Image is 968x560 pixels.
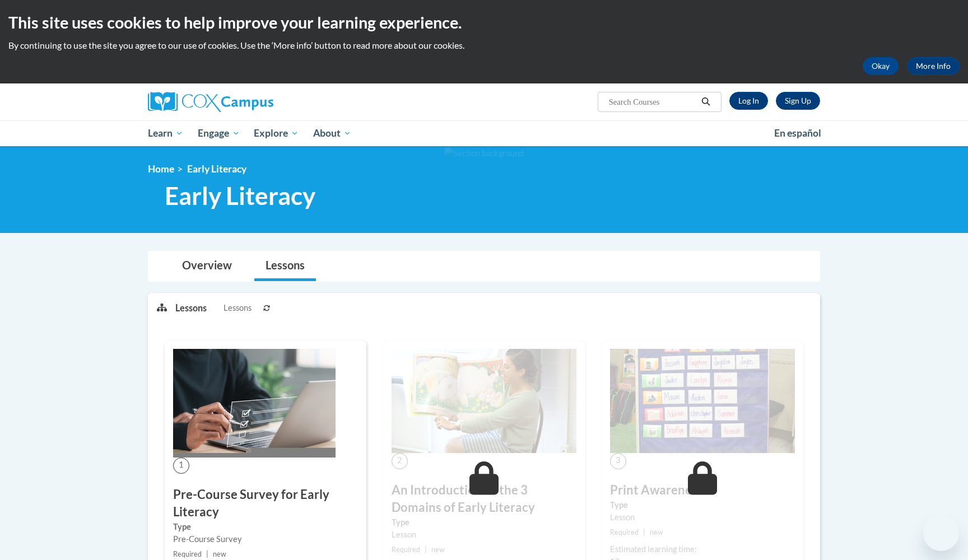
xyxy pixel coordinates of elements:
[392,453,408,469] span: 2
[148,92,273,112] img: Cox Campus
[392,545,420,554] span: Required
[392,516,576,529] label: Type
[776,92,820,110] a: Register
[254,127,299,140] span: Explore
[175,302,207,314] p: Lessons
[392,482,576,516] h3: An Introduction to the 3 Domains of Early Literacy
[863,57,899,75] button: Okay
[610,349,795,453] img: Course Image
[141,120,190,146] a: Learn
[206,550,208,558] span: |
[148,127,183,140] span: Learn
[774,127,821,139] span: En español
[729,92,768,110] a: Log In
[610,499,795,511] label: Type
[610,528,639,536] span: Required
[131,120,837,146] div: Main menu
[907,57,960,75] a: More Info
[697,95,714,109] button: Search
[148,92,361,112] a: Cox Campus
[246,120,306,146] a: Explore
[610,543,795,556] div: Estimated learning time:
[224,302,252,314] span: Lessons
[8,39,960,52] p: By continuing to use the site you agree to our use of cookies. Use the ‘More info’ button to read...
[173,349,336,458] img: Course Image
[610,453,626,469] span: 3
[173,458,189,474] span: 1
[610,482,795,499] h3: Print Awareness
[254,251,316,281] a: Lessons
[187,163,246,175] span: Early Literacy
[173,533,358,545] div: Pre-Course Survey
[643,528,645,536] span: |
[431,545,445,554] span: new
[767,122,829,145] a: En español
[610,511,795,524] div: Lesson
[650,528,663,536] span: new
[173,550,202,558] span: Required
[392,349,576,453] img: Course Image
[173,521,358,533] label: Type
[190,120,247,146] a: Engage
[392,529,576,541] div: Lesson
[173,486,358,521] h3: Pre-Course Survey for Early Literacy
[425,545,427,554] span: |
[313,127,351,140] span: About
[444,147,524,160] img: Section background
[923,515,959,551] iframe: Button to launch messaging window
[148,163,174,175] a: Home
[198,127,240,140] span: Engage
[213,550,226,558] span: new
[165,181,315,211] span: Early Literacy
[8,11,960,34] h2: This site uses cookies to help improve your learning experience.
[306,120,359,146] a: About
[608,95,697,109] input: Search Courses
[171,251,243,281] a: Overview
